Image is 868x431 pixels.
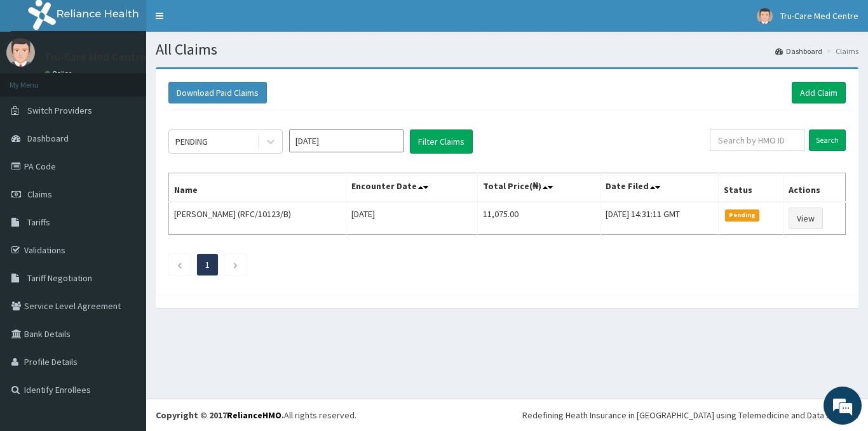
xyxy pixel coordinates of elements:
[6,38,35,67] img: User Image
[824,46,858,56] li: Claims
[177,259,182,270] a: Previous page
[522,409,858,421] div: Redefining Heath Insurance in [GEOGRAPHIC_DATA] using Telemedicine and Data Science!
[169,202,346,235] td: [PERSON_NAME] (RFC/10123/B)
[783,173,845,202] th: Actions
[780,10,858,22] span: Tru-Care Med Centre
[27,133,69,144] span: Dashboard
[410,129,473,154] button: Filter Claims
[600,202,718,235] td: [DATE] 14:31:11 GMT
[208,6,239,37] div: Minimize live chat window
[346,202,478,235] td: [DATE]
[233,259,238,270] a: Next page
[205,259,210,270] a: Page 1 is your current page
[27,105,92,116] span: Switch Providers
[227,409,281,421] a: RelianceHMO
[175,135,208,148] div: PENDING
[6,292,242,336] textarea: Type your message and hit 'Enter'
[168,82,267,103] button: Download Paid Claims
[600,173,718,202] th: Date Filed
[718,173,783,202] th: Status
[792,82,846,103] a: Add Claim
[156,409,284,421] strong: Copyright © 2017 .
[27,216,50,228] span: Tariffs
[478,173,600,202] th: Total Price(₦)
[478,202,600,235] td: 11,075.00
[27,272,92,284] span: Tariff Negotiation
[66,71,214,88] div: Chat with us now
[44,69,75,78] a: Online
[775,46,822,56] a: Dashboard
[156,41,858,58] h1: All Claims
[24,63,51,95] img: d_794563401_company_1708531726252_794563401
[725,209,760,221] span: Pending
[169,173,346,202] th: Name
[346,173,478,202] th: Encounter Date
[44,51,146,63] p: Tru-Care Med Centre
[789,208,823,229] a: View
[27,189,52,200] span: Claims
[289,129,403,152] input: Select Month and Year
[74,133,175,261] span: We're online!
[809,129,846,151] input: Search
[757,8,773,24] img: User Image
[146,399,868,431] footer: All rights reserved.
[710,129,804,151] input: Search by HMO ID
